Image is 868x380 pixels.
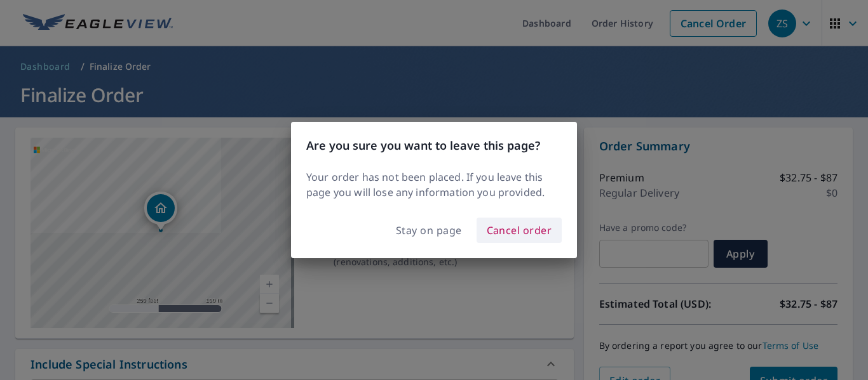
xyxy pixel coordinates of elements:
span: Cancel order [487,221,552,239]
button: Stay on page [386,218,471,242]
span: Stay on page [396,221,462,239]
p: Your order has not been placed. If you leave this page you will lose any information you provided. [306,169,562,200]
h3: Are you sure you want to leave this page? [306,137,562,154]
button: Cancel order [477,218,562,243]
